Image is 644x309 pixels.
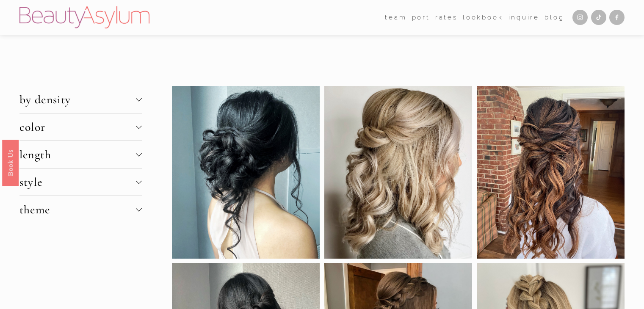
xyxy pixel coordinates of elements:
button: by density [19,86,142,113]
button: length [19,141,142,168]
a: TikTok [591,10,606,25]
a: Book Us [2,140,19,186]
a: Facebook [609,10,625,25]
a: Inquire [509,11,540,24]
a: Instagram [572,10,588,25]
span: length [19,147,136,162]
span: team [385,12,406,23]
a: folder dropdown [385,11,406,24]
button: style [19,168,142,196]
button: theme [19,196,142,223]
span: theme [19,202,136,217]
button: color [19,113,142,141]
span: by density [19,92,136,107]
a: port [412,11,430,24]
span: color [19,120,136,134]
a: Rates [435,11,458,24]
img: Beauty Asylum | Bridal Hair &amp; Makeup Charlotte &amp; Atlanta [19,6,149,28]
a: Blog [544,11,564,24]
a: Lookbook [463,11,503,24]
span: style [19,175,136,189]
